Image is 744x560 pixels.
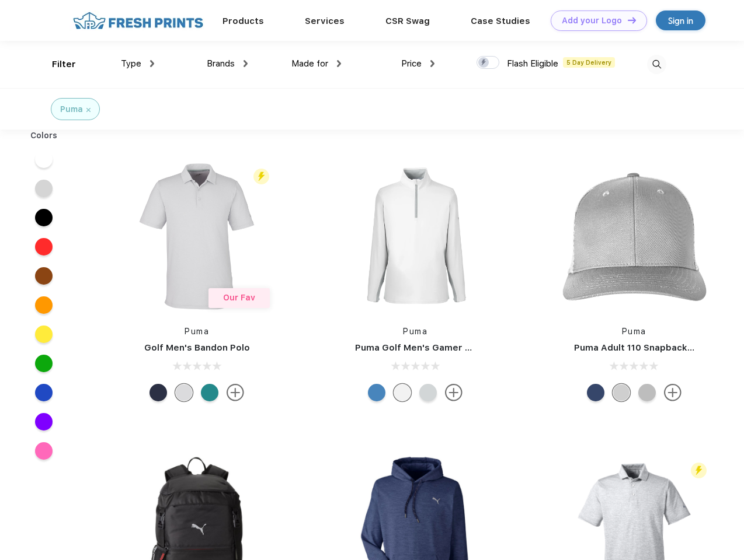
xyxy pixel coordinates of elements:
img: func=resize&h=266 [557,159,712,314]
img: dropdown.png [337,60,341,67]
div: Quarry with Brt Whit [638,384,656,401]
div: Add your Logo [562,16,622,26]
div: Green Lagoon [201,384,218,401]
a: Puma Golf Men's Gamer Golf Quarter-Zip [355,342,540,353]
div: Peacoat with Qut Shd [587,384,604,401]
span: Brands [207,58,235,69]
div: Quarry Brt Whit [613,384,630,401]
div: Colors [22,129,67,142]
div: High Rise [175,384,193,401]
img: func=resize&h=266 [338,159,493,314]
a: CSR Swag [385,16,430,26]
img: flash_active_toggle.svg [691,463,707,478]
a: Puma [403,327,427,336]
div: Bright White [394,384,411,401]
span: Flash Eligible [507,58,558,69]
img: func=resize&h=266 [119,159,274,314]
span: Type [121,58,141,69]
span: Price [401,58,422,69]
span: Made for [291,58,328,69]
img: dropdown.png [150,60,154,67]
span: Our Fav [223,293,255,302]
a: Services [305,16,345,26]
div: Sign in [668,14,693,27]
div: Filter [52,58,76,71]
img: DT [628,17,636,23]
a: Sign in [656,10,705,30]
img: more.svg [664,384,682,401]
img: fo%20logo%202.webp [69,10,207,31]
div: Navy Blazer [150,384,167,401]
div: High Rise [419,384,437,401]
img: more.svg [227,384,244,401]
img: more.svg [445,384,463,401]
img: flash_active_toggle.svg [253,169,269,184]
div: Puma [60,103,83,116]
img: filter_cancel.svg [86,108,91,112]
span: 5 Day Delivery [563,57,615,68]
a: Puma [185,327,209,336]
div: Bright Cobalt [368,384,385,401]
a: Puma [622,327,646,336]
a: Products [222,16,264,26]
img: desktop_search.svg [647,55,666,74]
img: dropdown.png [430,60,434,67]
img: dropdown.png [244,60,248,67]
a: Golf Men's Bandon Polo [144,342,250,353]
